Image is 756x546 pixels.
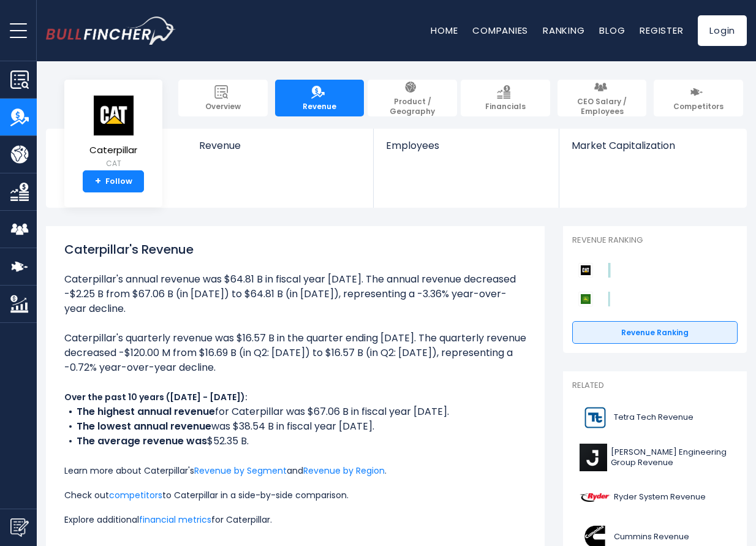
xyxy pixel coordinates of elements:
a: Ranking [543,24,584,37]
b: The average revenue was [77,434,207,448]
b: The highest annual revenue [77,404,215,419]
small: CAT [89,158,137,169]
a: Revenue [275,80,365,116]
a: Caterpillar CAT [89,94,138,171]
a: Go to homepage [46,17,176,44]
a: Login [698,15,747,46]
a: Home [431,24,458,37]
a: Revenue [187,129,374,172]
a: [PERSON_NAME] Engineering Group Revenue [572,441,738,474]
span: Revenue [303,102,336,112]
p: Revenue Ranking [572,235,738,246]
img: TTEK logo [580,404,610,431]
span: Competitors [673,102,724,112]
span: Caterpillar [89,145,137,156]
a: Blog [599,24,625,37]
h1: Caterpillar's Revenue [64,240,526,259]
p: Related [572,381,738,391]
li: Caterpillar's quarterly revenue was $16.57 B in the quarter ending [DATE]. The quarterly revenue ... [64,331,526,375]
a: Revenue by Region [303,464,385,477]
img: J logo [580,444,607,471]
p: Check out to Caterpillar in a side-by-side comparison. [64,488,526,502]
p: Learn more about Caterpillar's and . [64,463,526,478]
a: CEO Salary / Employees [558,80,647,116]
b: The lowest annual revenue [77,419,211,433]
li: was $38.54 B in fiscal year [DATE]. [64,419,526,434]
li: $52.35 B. [64,434,526,449]
img: Caterpillar competitors logo [578,263,593,278]
a: Financials [461,80,550,116]
a: competitors [109,489,162,501]
span: Employees [386,140,547,151]
a: Revenue by Segment [194,464,287,477]
img: R logo [580,483,610,511]
a: Revenue Ranking [572,321,738,344]
li: for Caterpillar was $67.06 B in fiscal year [DATE]. [64,404,526,419]
img: Deere & Company competitors logo [578,292,593,306]
span: Financials [485,102,526,112]
a: Product / Geography [368,80,457,116]
a: Tetra Tech Revenue [572,401,738,434]
b: Over the past 10 years ([DATE] - [DATE]): [64,391,248,403]
a: Register [640,24,683,37]
a: Employees [374,129,559,172]
a: Market Capitalization [559,129,746,172]
a: Ryder System Revenue [572,480,738,514]
span: Product / Geography [374,97,451,116]
img: bullfincher logo [46,17,176,44]
p: Explore additional for Caterpillar. [64,512,526,527]
span: Market Capitalization [572,140,733,151]
a: +Follow [83,170,144,192]
strong: + [95,176,101,187]
a: Overview [178,80,268,116]
span: CEO Salary / Employees [564,97,641,116]
span: Revenue [199,140,361,151]
a: financial metrics [139,514,211,526]
li: Caterpillar's annual revenue was $64.81 B in fiscal year [DATE]. The annual revenue decreased -$2... [64,272,526,316]
span: Overview [205,102,241,112]
a: Competitors [654,80,743,116]
a: Companies [472,24,528,37]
